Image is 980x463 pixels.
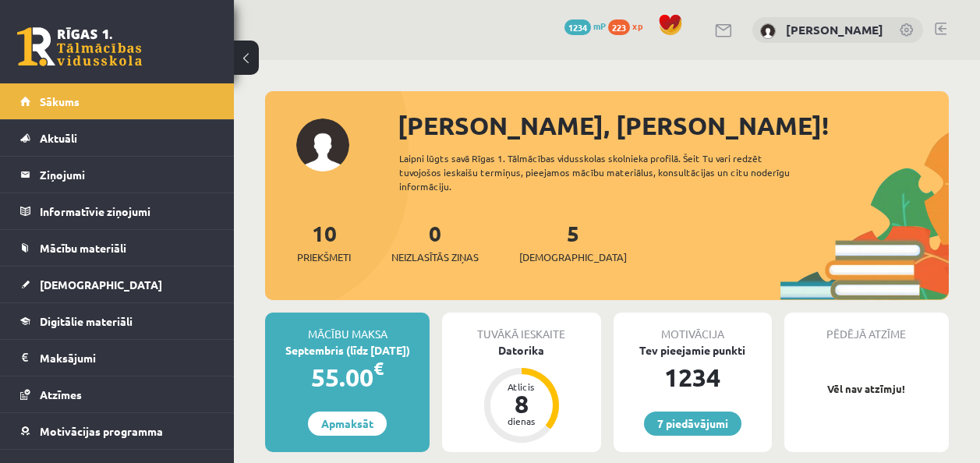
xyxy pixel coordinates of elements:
[564,19,591,35] span: 1234
[297,219,351,265] a: 10Priekšmeti
[265,342,430,359] div: Septembris (līdz [DATE])
[498,382,545,391] div: Atlicis
[20,83,214,119] a: Sākums
[519,219,627,265] a: 5[DEMOGRAPHIC_DATA]
[398,107,949,144] div: [PERSON_NAME], [PERSON_NAME]!
[760,23,776,39] img: Margarita Petruse
[614,342,772,359] div: Tev pieejamie punkti
[20,413,214,449] a: Motivācijas programma
[442,342,600,445] a: Datorika Atlicis 8 dienas
[608,19,650,32] a: 223 xp
[17,27,142,66] a: Rīgas 1. Tālmācības vidusskola
[20,120,214,156] a: Aktuāli
[20,303,214,339] a: Digitālie materiāli
[20,193,214,229] a: Informatīvie ziņojumi
[40,131,77,145] span: Aktuāli
[373,357,384,380] span: €
[40,387,82,401] span: Atzīmes
[644,412,741,436] a: 7 piedāvājumi
[608,19,630,35] span: 223
[40,241,126,255] span: Mācību materiāli
[564,19,606,32] a: 1234 mP
[442,342,600,359] div: Datorika
[297,249,351,265] span: Priekšmeti
[20,340,214,376] a: Maksājumi
[20,376,214,412] a: Atzīmes
[632,19,642,32] span: xp
[498,416,545,426] div: dienas
[40,424,163,438] span: Motivācijas programma
[40,314,133,328] span: Digitālie materiāli
[40,193,214,229] legend: Informatīvie ziņojumi
[792,381,941,397] p: Vēl nav atzīmju!
[40,340,214,376] legend: Maksājumi
[614,359,772,396] div: 1234
[614,313,772,342] div: Motivācija
[20,267,214,302] a: [DEMOGRAPHIC_DATA]
[593,19,606,32] span: mP
[40,157,214,193] legend: Ziņojumi
[20,157,214,193] a: Ziņojumi
[786,22,883,37] a: [PERSON_NAME]
[265,313,430,342] div: Mācību maksa
[40,94,80,108] span: Sākums
[391,219,479,265] a: 0Neizlasītās ziņas
[265,359,430,396] div: 55.00
[519,249,627,265] span: [DEMOGRAPHIC_DATA]
[442,313,600,342] div: Tuvākā ieskaite
[399,151,809,193] div: Laipni lūgts savā Rīgas 1. Tālmācības vidusskolas skolnieka profilā. Šeit Tu vari redzēt tuvojošo...
[20,230,214,266] a: Mācību materiāli
[498,391,545,416] div: 8
[391,249,479,265] span: Neizlasītās ziņas
[308,412,387,436] a: Apmaksāt
[784,313,949,342] div: Pēdējā atzīme
[40,277,162,292] span: [DEMOGRAPHIC_DATA]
